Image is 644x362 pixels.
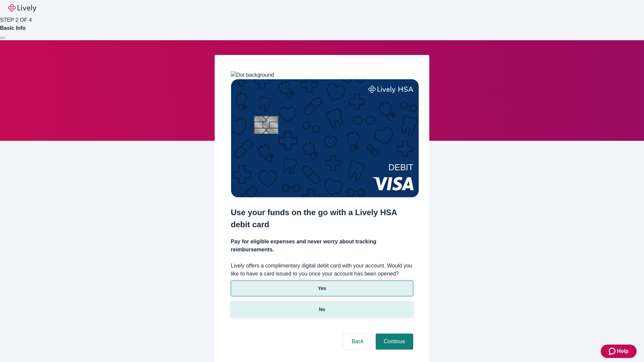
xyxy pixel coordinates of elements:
[231,71,274,79] img: Dot background
[376,334,413,350] button: Continue
[231,206,413,231] h2: Use your funds on the go with a Lively HSA debit card
[231,281,413,296] button: Yes
[231,262,413,278] label: Lively offers a complimentary digital debit card with your account. Would you like to have a card...
[318,285,326,292] p: Yes
[343,334,372,350] button: Back
[8,4,36,12] img: Lively
[319,306,325,313] p: No
[231,79,419,197] img: Debit card
[609,347,617,355] svg: Zendesk support icon
[231,302,413,317] button: No
[231,238,413,254] h4: Pay for eligible expenses and never worry about tracking reimbursements.
[601,345,637,358] button: Zendesk support iconHelp
[617,347,629,355] span: Help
